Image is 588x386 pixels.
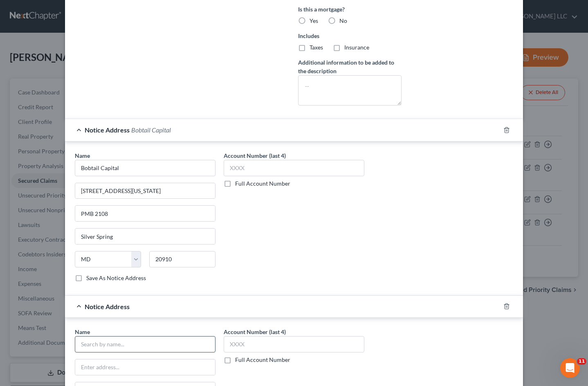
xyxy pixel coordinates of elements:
input: Enter address... [75,359,215,375]
span: Notice Address [85,303,130,310]
label: Additional information to be added to the description [298,58,402,75]
span: Name [75,152,90,159]
label: Includes [298,31,402,40]
input: Enter zip.. [149,251,215,267]
input: Apt, Suite, etc... [75,206,215,221]
label: Account Number (last 4) [224,328,286,336]
input: XXXX [224,160,364,176]
input: Search by name... [75,160,215,176]
span: 11 [577,358,586,365]
span: Name [75,328,90,335]
span: Yes [310,17,318,24]
label: Account Number (last 4) [224,151,286,160]
label: Is this a mortgage? [298,5,402,13]
label: Save As Notice Address [86,274,146,282]
span: No [339,17,347,24]
input: Search by name... [75,336,215,352]
span: Insurance [344,44,369,51]
input: Enter city... [75,229,215,244]
span: Bobtail Capital [131,126,171,134]
label: Full Account Number [235,180,290,188]
input: Enter address... [75,183,215,199]
span: Taxes [310,44,323,51]
iframe: Intercom live chat [560,358,580,378]
span: Notice Address [85,126,130,134]
input: XXXX [224,336,364,352]
label: Full Account Number [235,356,290,364]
